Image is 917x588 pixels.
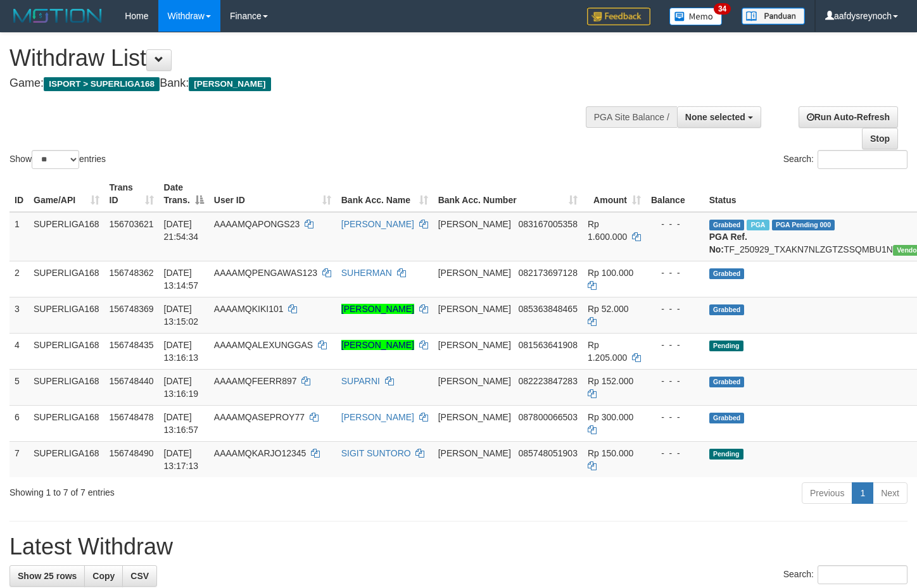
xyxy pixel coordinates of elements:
a: Show 25 rows [9,565,85,587]
img: panduan.png [742,8,805,25]
div: Showing 1 to 7 of 7 entries [9,481,372,499]
span: Copy 082223847283 to clipboard [518,376,577,386]
span: AAAAMQFEERR897 [214,376,297,386]
span: [PERSON_NAME] [189,77,270,91]
label: Show entries [9,150,106,169]
th: Amount: activate to sort column ascending [583,176,646,212]
span: AAAAMQPENGAWAS123 [214,268,317,278]
td: 1 [9,212,28,261]
span: Show 25 rows [18,571,77,581]
th: Trans ID: activate to sort column ascending [104,176,159,212]
span: 156748435 [110,340,154,350]
a: Next [873,482,908,504]
span: [PERSON_NAME] [438,219,511,229]
th: Bank Acc. Name: activate to sort column ascending [336,176,433,212]
td: 6 [9,405,28,441]
span: 156703621 [110,219,154,229]
select: Showentries [32,150,79,169]
input: Search: [818,565,908,584]
div: - - - [651,266,699,279]
div: PGA Site Balance / [586,106,677,128]
img: Button%20Memo.svg [669,8,723,25]
th: Game/API: activate to sort column ascending [28,176,104,212]
td: SUPERLIGA168 [28,261,104,297]
span: 156748490 [110,448,154,458]
span: Pending [709,341,743,351]
div: - - - [651,375,699,387]
a: [PERSON_NAME] [341,340,414,350]
b: PGA Ref. No: [709,232,747,254]
span: [PERSON_NAME] [438,376,511,386]
div: - - - [651,339,699,351]
td: SUPERLIGA168 [28,333,104,369]
a: [PERSON_NAME] [341,219,414,229]
span: [PERSON_NAME] [438,412,511,422]
span: Copy 085748051903 to clipboard [518,448,577,458]
span: Grabbed [709,220,745,230]
span: Rp 150.000 [588,448,633,458]
th: ID [9,176,28,212]
span: 156748369 [110,304,154,314]
span: CSV [130,571,149,581]
label: Search: [783,565,908,584]
span: Copy 082173697128 to clipboard [518,268,577,278]
th: Balance [646,176,704,212]
td: 5 [9,369,28,405]
td: 3 [9,297,28,333]
a: Run Auto-Refresh [799,106,898,128]
a: SUHERMAN [341,268,392,278]
span: [PERSON_NAME] [438,268,511,278]
input: Search: [818,150,908,169]
span: Copy 081563641908 to clipboard [518,340,577,350]
span: 34 [714,3,731,15]
h4: Game: Bank: [9,77,598,90]
span: AAAAMQKIKI101 [214,304,284,314]
span: Pending [709,449,743,460]
span: [DATE] 13:16:19 [164,376,199,399]
span: [DATE] 13:16:13 [164,340,199,363]
span: Rp 300.000 [588,412,633,422]
a: [PERSON_NAME] [341,304,414,314]
span: Rp 100.000 [588,268,633,278]
img: MOTION_logo.png [9,6,106,25]
span: AAAAMQKARJO12345 [214,448,307,458]
span: [PERSON_NAME] [438,304,511,314]
span: Copy [92,571,115,581]
a: CSV [122,565,157,587]
a: Previous [802,482,852,504]
span: Grabbed [709,268,745,279]
h1: Withdraw List [9,46,598,71]
th: Date Trans.: activate to sort column descending [159,176,209,212]
td: SUPERLIGA168 [28,297,104,333]
a: SIGIT SUNTORO [341,448,411,458]
span: AAAAMQALEXUNGGAS [214,340,313,350]
h1: Latest Withdraw [9,534,908,560]
span: [DATE] 21:54:34 [164,219,199,242]
th: User ID: activate to sort column ascending [209,176,336,212]
label: Search: [783,150,908,169]
span: Grabbed [709,304,745,315]
span: 156748362 [110,268,154,278]
span: AAAAMQASEPROY77 [214,412,305,422]
td: SUPERLIGA168 [28,369,104,405]
span: Rp 152.000 [588,376,633,386]
td: 4 [9,333,28,369]
td: 2 [9,261,28,297]
span: 156748440 [110,376,154,386]
span: [DATE] 13:14:57 [164,268,199,291]
a: Stop [862,128,898,149]
span: [PERSON_NAME] [438,448,511,458]
span: Copy 083167005358 to clipboard [518,219,577,229]
span: Rp 1.600.000 [588,219,627,242]
a: 1 [852,482,873,504]
span: Copy 085363848465 to clipboard [518,304,577,314]
td: 7 [9,441,28,477]
div: - - - [651,447,699,460]
button: None selected [677,106,761,128]
span: Rp 52.000 [588,304,629,314]
td: SUPERLIGA168 [28,441,104,477]
span: AAAAMQAPONGS23 [214,219,300,229]
img: Feedback.jpg [587,8,650,25]
span: 156748478 [110,412,154,422]
span: Rp 1.205.000 [588,340,627,363]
